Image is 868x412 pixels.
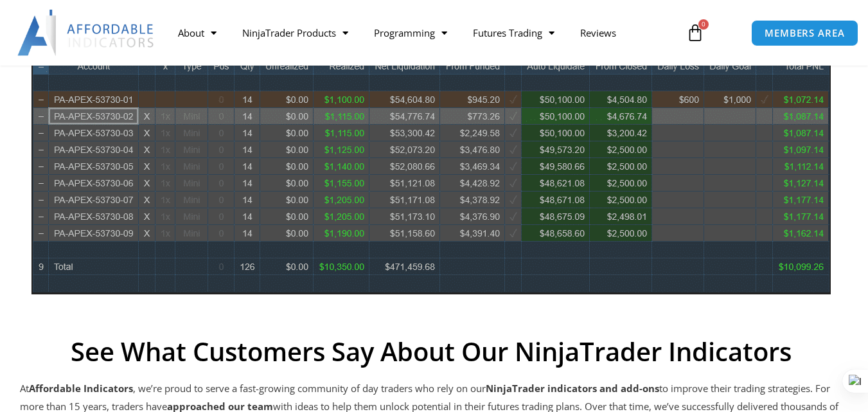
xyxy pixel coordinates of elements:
a: Futures Trading [460,18,567,48]
span: MEMBERS AREA [765,28,845,38]
img: LogoAI | Affordable Indicators – NinjaTrader [17,10,155,56]
strong: NinjaTrader indicators and add-ons [486,382,659,395]
a: MEMBERS AREA [751,20,858,46]
strong: Affordable Indicators [29,382,133,395]
h2: See What Customers Say About Our NinjaTrader Indicators [20,336,842,367]
a: 0 [667,14,723,51]
nav: Menu [165,18,677,48]
span: 0 [698,19,709,30]
a: About [165,18,229,48]
img: wideview8 28 2 | Affordable Indicators – NinjaTrader [31,56,831,294]
a: Reviews [567,18,629,48]
a: Programming [361,18,460,48]
a: NinjaTrader Products [229,18,361,48]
